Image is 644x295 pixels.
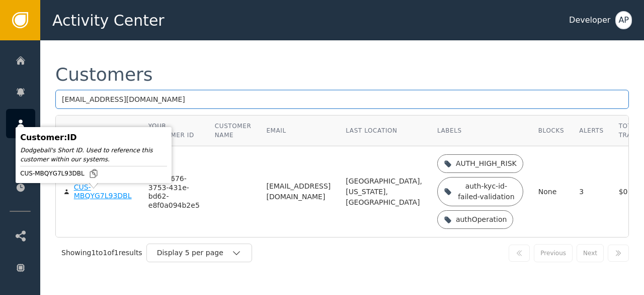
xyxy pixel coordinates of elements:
[615,11,632,29] button: AP
[579,126,604,135] div: Alerts
[63,126,70,135] div: ID
[346,126,422,135] div: Last Location
[538,187,564,197] div: None
[259,146,338,237] td: [EMAIL_ADDRESS][DOMAIN_NAME]
[619,122,642,140] div: Total Trans.
[148,174,200,210] div: 9354a676-3753-431e-bd62-e8f0a094b2e5
[157,248,231,258] div: Display 5 per page
[572,146,611,237] td: 3
[148,122,200,140] div: Your Customer ID
[338,146,430,237] td: [GEOGRAPHIC_DATA], [US_STATE], [GEOGRAPHIC_DATA]
[146,244,252,262] button: Display 5 per page
[437,126,523,135] div: Labels
[20,146,167,164] div: Dodgeball's Short ID. Used to reference this customer within our systems.
[20,132,167,144] div: Customer : ID
[569,14,610,26] div: Developer
[55,66,153,84] div: Customers
[456,158,517,169] div: AUTH_HIGH_RISK
[456,214,507,225] div: authOperation
[538,126,564,135] div: Blocks
[20,168,167,179] div: CUS-MBQYG7L93DBL
[52,9,165,32] span: Activity Center
[456,181,517,202] div: auth-kyc-id-failed-validation
[266,126,331,135] div: Email
[215,122,252,140] div: Customer Name
[74,183,133,201] div: CUS-MBQYG7L93DBL
[55,90,629,109] input: Search by name, email, or ID
[61,248,142,258] div: Showing 1 to 1 of 1 results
